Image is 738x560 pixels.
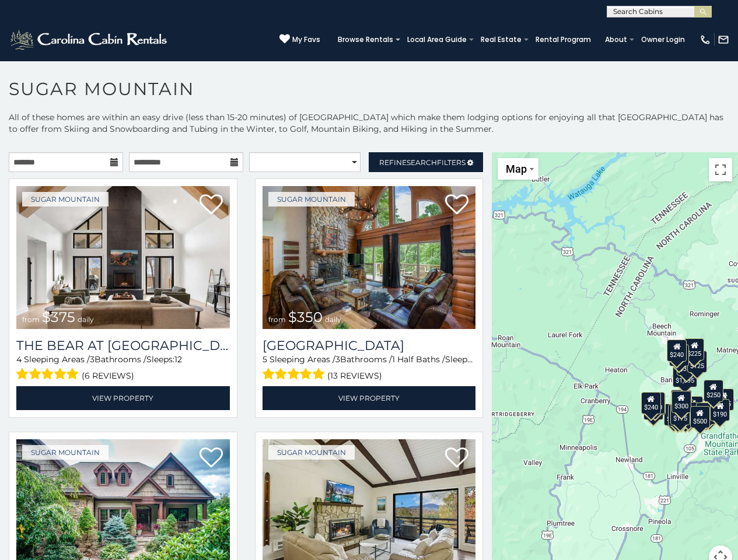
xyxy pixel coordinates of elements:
div: $1,095 [673,365,697,387]
span: (6 reviews) [82,368,134,383]
span: 4 [16,354,22,365]
div: $500 [690,406,710,428]
span: 1 Half Baths / [392,354,445,365]
div: Sleeping Areas / Bathrooms / Sleeps: [16,353,230,383]
a: View Property [263,386,476,410]
img: Grouse Moor Lodge [263,186,476,329]
a: Add to favorites [445,446,468,471]
a: Local Area Guide [401,32,473,48]
a: Rental Program [530,32,597,48]
span: My Favs [292,34,320,45]
span: 3 [90,354,95,365]
div: $155 [714,388,734,411]
span: (13 reviews) [327,368,382,383]
img: The Bear At Sugar Mountain [16,186,230,329]
img: mail-regular-white.png [718,34,729,45]
div: $175 [670,403,690,425]
h3: The Bear At Sugar Mountain [16,338,230,353]
a: Sugar Mountain [268,192,355,206]
div: $200 [683,396,703,418]
div: $195 [696,402,716,425]
span: daily [325,315,341,324]
span: $375 [42,309,75,325]
div: $240 [641,392,661,414]
span: 5 [263,354,267,365]
img: phone-regular-white.png [699,34,711,45]
span: 12 [174,354,182,365]
div: $155 [668,404,688,426]
div: $250 [704,380,723,402]
div: $300 [671,391,691,413]
div: $225 [684,338,704,360]
a: My Favs [279,34,320,45]
span: daily [78,315,94,324]
a: [GEOGRAPHIC_DATA] [263,338,476,353]
a: The Bear At Sugar Mountain from $375 daily [16,186,230,329]
a: Sugar Mountain [22,445,109,460]
button: Toggle fullscreen view [709,158,732,181]
a: Real Estate [475,32,527,48]
h3: Grouse Moor Lodge [263,338,476,353]
span: 3 [335,354,340,365]
button: Change map style [498,158,538,180]
a: Sugar Mountain [22,192,109,206]
a: Sugar Mountain [268,445,355,460]
span: Map [506,163,527,175]
span: $350 [288,309,323,325]
a: Owner Login [635,32,691,48]
a: Add to favorites [200,446,223,471]
span: Refine Filters [379,158,466,167]
span: 12 [473,354,481,365]
div: $190 [710,399,730,421]
a: About [599,32,633,48]
a: Add to favorites [445,193,468,218]
span: from [268,315,286,324]
span: from [22,315,40,324]
a: View Property [16,386,230,410]
a: The Bear At [GEOGRAPHIC_DATA] [16,338,230,353]
a: RefineSearchFilters [369,152,483,172]
img: White-1-2.png [9,28,170,51]
span: Search [407,158,437,167]
div: $125 [687,351,707,373]
a: Browse Rentals [332,32,399,48]
div: Sleeping Areas / Bathrooms / Sleeps: [263,353,476,383]
a: Add to favorites [200,193,223,218]
a: Grouse Moor Lodge from $350 daily [263,186,476,329]
div: $190 [671,390,691,412]
div: $240 [667,339,687,362]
